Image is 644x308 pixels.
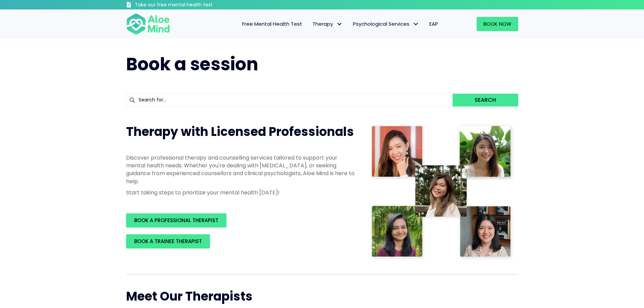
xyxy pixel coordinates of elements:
a: Take our free mental health test [126,2,249,9]
img: Aloe mind Logo [126,13,170,35]
span: EAP [429,20,438,27]
span: Meet Our Therapists [126,288,253,305]
a: EAP [424,17,443,31]
p: Start taking steps to prioritize your mental health [DATE]! [126,189,356,196]
nav: Menu [179,17,443,31]
span: Book a session [126,52,258,76]
button: Search [453,94,518,106]
span: Therapy: submenu [335,19,344,29]
span: BOOK A TRAINEE THERAPIST [134,238,202,245]
span: BOOK A PROFESSIONAL THERAPIST [134,217,218,224]
a: BOOK A PROFESSIONAL THERAPIST [126,213,226,228]
span: Free Mental Health Test [242,20,302,27]
input: Search for... [126,94,453,106]
a: Psychological ServicesPsychological Services: submenu [348,17,424,31]
a: Free Mental Health Test [237,17,307,31]
a: Book Now [477,17,518,31]
span: Book Now [483,20,511,27]
p: Discover professional therapy and counselling services tailored to support your mental health nee... [126,154,356,185]
a: TherapyTherapy: submenu [307,17,348,31]
h3: Take our free mental health test [135,2,249,8]
span: Psychological Services [353,20,419,27]
a: BOOK A TRAINEE THERAPIST [126,234,210,248]
span: Therapy [312,20,343,27]
img: Therapist collage [369,123,514,261]
span: Psychological Services: submenu [411,19,421,29]
span: Therapy with Licensed Professionals [126,123,354,140]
